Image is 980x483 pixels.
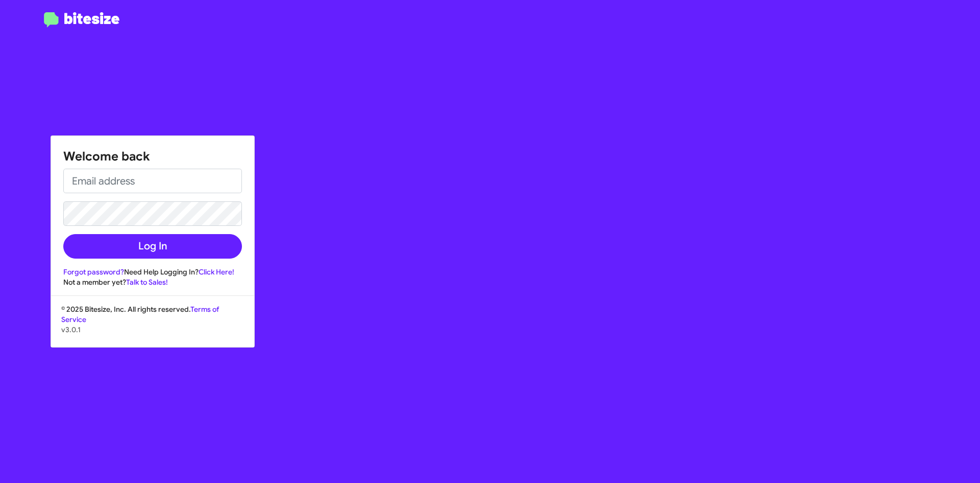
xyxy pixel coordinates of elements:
div: Not a member yet? [63,277,242,287]
h1: Welcome back [63,148,242,165]
a: Forgot password? [63,267,124,277]
a: Click Here! [199,267,234,277]
button: Log In [63,234,242,259]
div: Need Help Logging In? [63,267,242,277]
div: © 2025 Bitesize, Inc. All rights reserved. [51,304,254,347]
input: Email address [63,169,242,193]
p: v3.0.1 [61,325,244,335]
a: Talk to Sales! [126,278,168,287]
